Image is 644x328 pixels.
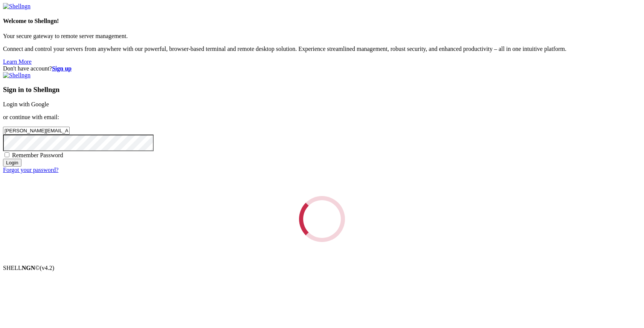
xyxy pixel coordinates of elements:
span: Remember Password [12,152,63,158]
a: Sign up [52,65,72,72]
a: Login with Google [3,101,49,107]
a: Forgot your password? [3,167,58,173]
div: Don't have account? [3,65,641,72]
p: Connect and control your servers from anywhere with our powerful, browser-based terminal and remo... [3,46,641,52]
p: or continue with email: [3,114,641,121]
span: 4.2.0 [40,265,55,271]
p: Your secure gateway to remote server management. [3,33,641,40]
input: Login [3,159,21,167]
input: Email address [3,127,70,135]
span: SHELL © [3,265,54,271]
img: Shellngn [3,72,31,79]
b: NGN [22,265,35,271]
a: Learn More [3,58,32,65]
img: Shellngn [3,3,31,10]
h4: Welcome to Shellngn! [3,18,641,25]
h3: Sign in to Shellngn [3,86,641,94]
div: Loading... [295,192,349,246]
input: Remember Password [5,152,9,157]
